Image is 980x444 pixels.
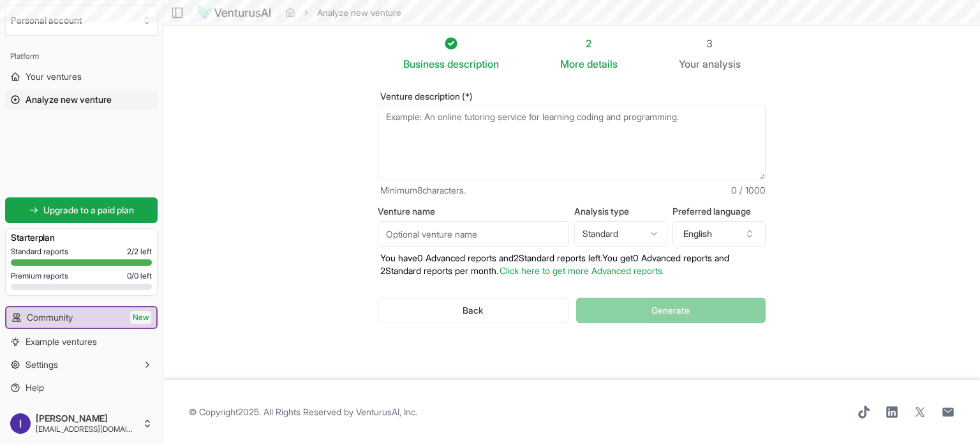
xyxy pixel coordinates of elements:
div: 2 [560,36,618,51]
a: Analyze new venture [5,89,158,110]
button: English [672,221,766,247]
span: Minimum 8 characters. [380,184,466,197]
button: Settings [5,355,158,375]
span: 2 / 2 left [127,247,152,257]
span: Your ventures [26,70,82,83]
span: Upgrade to a paid plan [43,204,134,217]
input: Optional venture name [378,221,569,247]
label: Analysis type [574,207,667,216]
span: Help [26,381,44,394]
a: Upgrade to a paid plan [5,197,158,223]
p: You have 0 Advanced reports and 2 Standard reports left. Y ou get 0 Advanced reports and 2 Standa... [378,252,766,277]
label: Preferred language [672,207,766,216]
span: New [130,311,151,324]
span: Business [403,56,445,72]
span: Analyze new venture [26,93,112,106]
a: Your ventures [5,66,158,87]
img: ACg8ocIjsvw--H0SkDCQNnOeyjVkNJ7ckK1k6CMu7Gjd5BC-8LfATQ=s96-c [10,413,31,434]
div: Platform [5,46,158,66]
a: CommunityNew [6,307,156,328]
span: [EMAIL_ADDRESS][DOMAIN_NAME] [36,424,137,434]
button: [PERSON_NAME][EMAIL_ADDRESS][DOMAIN_NAME] [5,408,158,439]
a: Click here to get more Advanced reports. [500,265,664,276]
span: Example ventures [26,335,97,348]
span: Premium reports [11,271,68,281]
h3: Starter plan [11,231,152,244]
span: details [587,57,618,70]
button: Back [378,298,568,323]
span: description [447,57,499,70]
label: Venture description (*) [378,92,766,101]
span: © Copyright 2025 . All Rights Reserved by . [189,406,417,418]
a: Help [5,378,158,398]
span: 0 / 0 left [127,271,152,281]
span: Community [27,311,73,324]
a: VenturusAI, Inc [356,406,415,417]
span: Your [679,56,700,72]
a: Example ventures [5,332,158,352]
div: 3 [679,36,741,51]
span: Settings [26,358,58,371]
span: analysis [702,57,741,70]
label: Venture name [378,207,569,216]
span: More [560,56,584,72]
span: 0 / 1000 [731,184,766,197]
span: Standard reports [11,247,68,257]
span: [PERSON_NAME] [36,413,137,424]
